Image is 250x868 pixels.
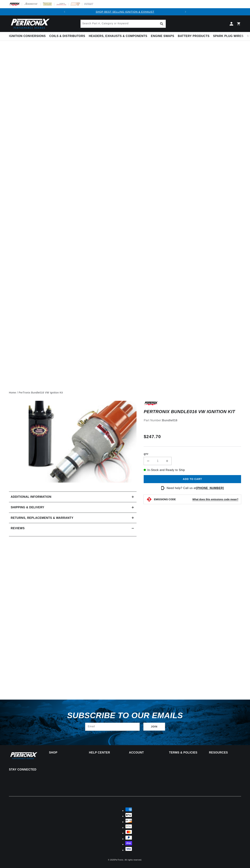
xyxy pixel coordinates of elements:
span: Coils & Distributors [49,34,85,38]
h1: PerTronix Bundle016 VW Ignition Kit [144,410,241,413]
a: PerTronix Bundle016 VW Ignition Kit [19,391,63,395]
summary: Shop [49,751,81,754]
summary: Returns, Replacements & Warranty [9,513,137,523]
summary: Resources [209,751,241,754]
span: Ignition Conversions [9,34,46,38]
input: Search Part #, Category or Keyword [81,20,166,28]
button: Add to cart [144,475,241,483]
summary: Account [129,751,161,754]
h2: Shipping & Delivery [11,505,44,510]
a: SHOP BEST SELLING IGNITION & EXHAUST [96,10,154,13]
p: Stay Connected [9,768,37,772]
button: EMISSIONS CODEWhat does this emissions code mean? [154,498,238,501]
div: Part Number: [144,418,241,423]
p: In-Stock and Ready to Ship [144,468,241,472]
summary: Battery Products [176,32,211,40]
img: Pertronix [9,18,50,30]
summary: Engine Swaps [149,32,176,40]
span: Engine Swaps [151,34,174,38]
h3: Subscribe to our emails [67,712,183,719]
h2: Additional information [11,495,51,499]
small: © 2025 . [108,859,124,861]
button: Search Part #, Category or Keyword [158,20,166,28]
div: 1 of 2 [68,10,182,14]
span: Spark Plug Wires [213,34,243,38]
summary: Ignition Conversions [9,32,48,40]
button: Translation missing: en.sections.announcements.next_announcement [182,8,189,15]
strong: Bundle016 [162,419,177,422]
div: Announcement [68,10,182,14]
input: Email [85,723,140,731]
summary: Spark Plug Wires [211,32,245,40]
span: $247.70 [144,433,161,440]
summary: Terms & policies [169,751,201,754]
h2: Returns, Replacements & Warranty [11,516,73,520]
button: Translation missing: en.sections.announcements.previous_announcement [61,8,68,15]
summary: Help Center [89,751,121,754]
media-gallery: Gallery Viewer [9,401,137,484]
summary: Additional information [9,492,137,502]
summary: Headers, Exhausts & Components [87,32,149,40]
a: PerTronix [115,859,123,861]
summary: Shipping & Delivery [9,502,137,513]
a: [PHONE_NUMBER] [196,487,224,490]
summary: Coils & Distributors [48,32,87,40]
button: Subscribe [143,723,165,731]
strong: EMISSIONS CODE [154,498,176,501]
summary: Reviews [9,523,137,533]
span: Headers, Exhausts & Components [89,34,147,38]
img: Pertronix [9,751,38,760]
label: QTY [144,453,241,456]
span: Battery Products [178,34,209,38]
h2: Reviews [11,526,25,531]
small: All rights reserved. [125,859,142,861]
nav: breadcrumbs [9,391,241,395]
img: Emissions code [146,497,152,502]
strong: What does this emissions code mean? [192,498,238,501]
p: Need help? Call us at [167,486,224,490]
a: Home [9,391,16,395]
